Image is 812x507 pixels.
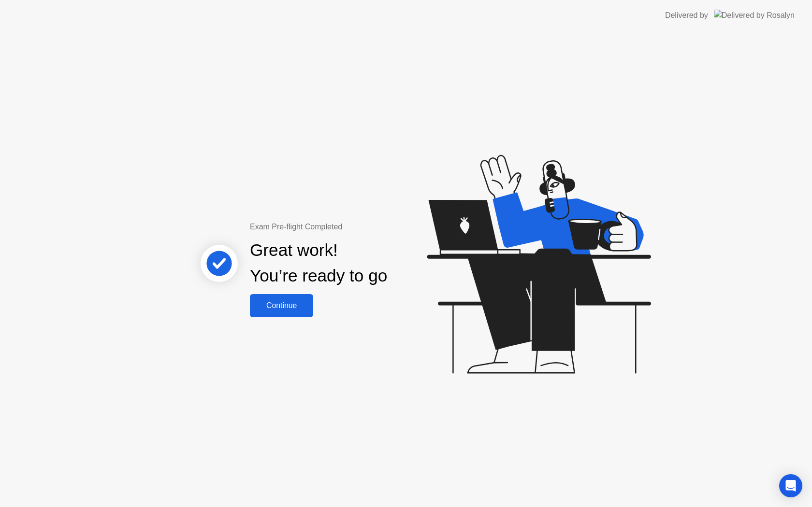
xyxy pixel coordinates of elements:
[250,238,387,289] div: Great work! You’re ready to go
[250,221,449,233] div: Exam Pre-flight Completed
[665,10,708,21] div: Delivered by
[253,301,310,310] div: Continue
[250,294,313,317] button: Continue
[779,474,802,497] div: Open Intercom Messenger
[714,10,795,21] img: Delivered by Rosalyn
